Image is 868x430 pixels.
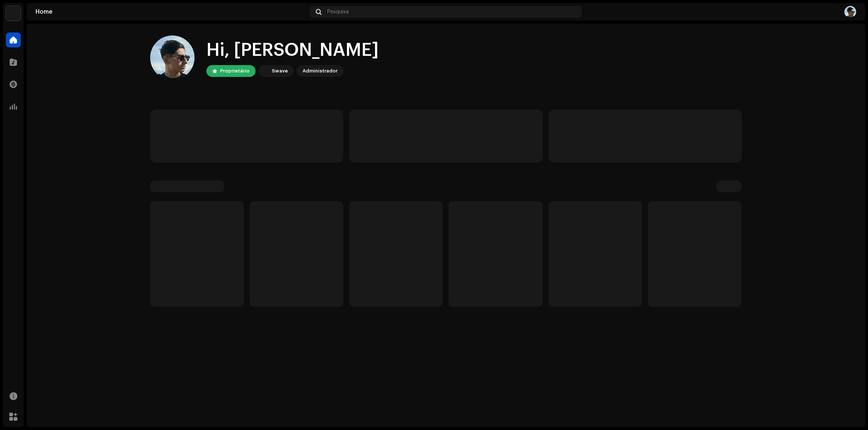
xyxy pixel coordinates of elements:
[303,67,338,75] div: Administrador
[6,6,21,21] img: 1710b61e-6121-4e79-a126-bcb8d8a2a180
[272,67,288,75] div: Swave
[36,9,307,15] div: Home
[844,6,856,18] img: 9c21d7f7-2eb9-4602-9d2e-ce11288c9e5d
[150,35,195,80] img: 9c21d7f7-2eb9-4602-9d2e-ce11288c9e5d
[220,67,250,75] div: Proprietário
[206,38,379,62] div: Hi, [PERSON_NAME]
[260,67,269,75] img: 1710b61e-6121-4e79-a126-bcb8d8a2a180
[327,9,349,15] span: Pesquisa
